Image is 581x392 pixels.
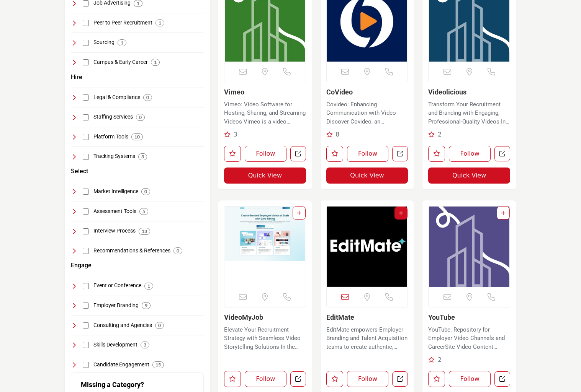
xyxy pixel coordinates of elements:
[146,95,149,100] b: 0
[71,261,92,270] button: Engage
[224,88,244,96] a: Vimeo
[71,73,82,82] button: Hire
[142,302,151,309] div: 9 Results For Employer Branding
[83,342,89,348] input: Select Skills Development checkbox
[93,94,140,101] h4: Legal & Compliance: Resources and services ensuring recruitment practices comply with legal and r...
[449,146,491,162] button: Follow
[224,325,306,351] p: Elevate Your Recruitment Strategy with Seamless Video Storytelling Solutions In the dynamic field...
[429,207,510,287] img: YouTube
[326,88,408,96] h3: CoVideo
[155,20,164,26] div: 1 Results For Peer to Peer Recruitment
[141,154,144,159] b: 3
[93,153,135,160] h4: Tracking Systems: Systems for tracking and managing candidate applications, interviews, and onboa...
[326,371,343,387] button: Like listing
[327,207,408,287] img: EditMate
[326,146,343,162] button: Like listing
[139,228,150,235] div: 13 Results For Interview Process
[177,248,179,254] b: 0
[144,189,147,194] b: 0
[142,209,145,214] b: 5
[83,303,89,309] input: Select Employer Branding checkbox
[155,362,161,368] b: 15
[290,146,306,162] a: Open vimeo in new tab
[297,210,301,216] a: Add To List
[83,362,89,368] input: Select Candidate Engagement checkbox
[159,20,161,26] b: 1
[224,207,306,287] img: VideoMyJob
[144,342,146,348] b: 3
[83,40,89,46] input: Select Sourcing checkbox
[118,39,126,46] div: 1 Results For Sourcing
[152,361,164,368] div: 15 Results For Candidate Engagement
[234,131,237,138] span: 3
[83,134,89,140] input: Select Platform Tools checkbox
[429,207,510,287] a: Open Listing in new tab
[93,39,115,46] h4: Sourcing: Strategies and tools for identifying and engaging potential candidates for specific job...
[347,371,389,387] button: Follow
[327,207,408,287] a: Open Listing in new tab
[143,94,152,101] div: 0 Results For Legal & Compliance
[326,325,408,351] p: EditMate empowers Employer Branding and Talent Acquisition teams to create authentic, people-driv...
[290,371,306,387] a: Open videomyjob in new tab
[428,98,510,126] a: Transform Your Recruitment and Branding with Engaging, Professional-Quality Videos In the dynamic...
[501,210,506,216] a: Add To List
[141,188,150,195] div: 0 Results For Market Intelligence
[136,114,145,121] div: 0 Results For Staffing Services
[438,356,442,363] span: 2
[93,282,141,290] h4: Event or Conference: Organizations and platforms for hosting industry-specific events, conference...
[83,283,89,289] input: Select Event or Conference checkbox
[428,100,510,126] p: Transform Your Recruitment and Branding with Engaging, Professional-Quality Videos In the dynamic...
[428,324,510,351] a: YouTube: Repository for Employer Video Channels and CareerSite Video Content YouTube is a widely-...
[93,341,137,349] h4: Skills Development: Programs and platforms focused on the development and enhancement of professi...
[326,313,354,321] a: EditMate
[142,229,147,234] b: 13
[428,168,510,184] button: Quick View
[347,146,389,162] button: Follow
[93,208,136,215] h4: Assessment Tools: Tools and platforms for evaluating candidate skills, competencies, and fit for ...
[428,313,455,321] a: YouTube
[93,113,133,121] h4: Staffing Services: Services and agencies focused on providing temporary, permanent, and specializ...
[224,371,241,387] button: Like listing
[147,283,150,289] b: 1
[121,40,123,46] b: 1
[93,302,139,309] h4: Employer Branding: Strategies and tools dedicated to creating and maintaining a strong, positive ...
[131,133,143,140] div: 10 Results For Platform Tools
[224,100,306,126] p: Vimeo: Video Software for Hosting, Sharing, and Streaming Videos Vimeo is a video software soluti...
[93,322,152,329] h4: Consulting and Agencies: Expert services and agencies providing strategic advice and solutions in...
[428,313,510,322] h3: YouTube
[224,132,231,137] i: Recommendations
[428,88,466,96] a: Videolicious
[326,313,408,322] h3: EditMate
[83,114,89,120] input: Select Staffing Services checkbox
[224,313,306,322] h3: VideoMyJob
[494,146,510,162] a: Open videolicious in new tab
[93,361,149,369] h4: Candidate Engagement: Strategies and tools for maintaining active and engaging interactions with ...
[224,98,306,126] a: Vimeo: Video Software for Hosting, Sharing, and Streaming Videos Vimeo is a video software soluti...
[83,322,89,329] input: Select Consulting and Agencies checkbox
[141,342,149,348] div: 3 Results For Skills Development
[449,371,491,387] button: Follow
[93,188,138,195] h4: Market Intelligence: Tools and services providing insights into labor market trends, talent pools...
[83,228,89,234] input: Select Interview Process checkbox
[326,132,333,137] i: Recommendations
[93,247,170,255] h4: Recommendations & References: Tools for gathering and managing professional recommendations and r...
[224,168,306,184] button: Quick View
[83,0,89,7] input: Select Job Advertising checkbox
[151,59,160,66] div: 1 Results For Campus & Early Career
[173,247,182,254] div: 0 Results For Recommendations & References
[83,189,89,195] input: Select Market Intelligence checkbox
[83,94,89,101] input: Select Legal & Compliance checkbox
[83,208,89,215] input: Select Assessment Tools checkbox
[83,20,89,26] input: Select Peer to Peer Recruitment checkbox
[71,167,88,176] button: Select
[245,371,286,387] button: Follow
[139,208,148,215] div: 5 Results For Assessment Tools
[224,88,306,96] h3: Vimeo
[392,146,408,162] a: Open covideo in new tab
[158,323,161,328] b: 0
[326,100,408,126] p: Covideo: Enhancing Communication with Video Discover Covideo, an application that uses video for ...
[428,88,510,96] h3: Videolicious
[139,115,142,120] b: 0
